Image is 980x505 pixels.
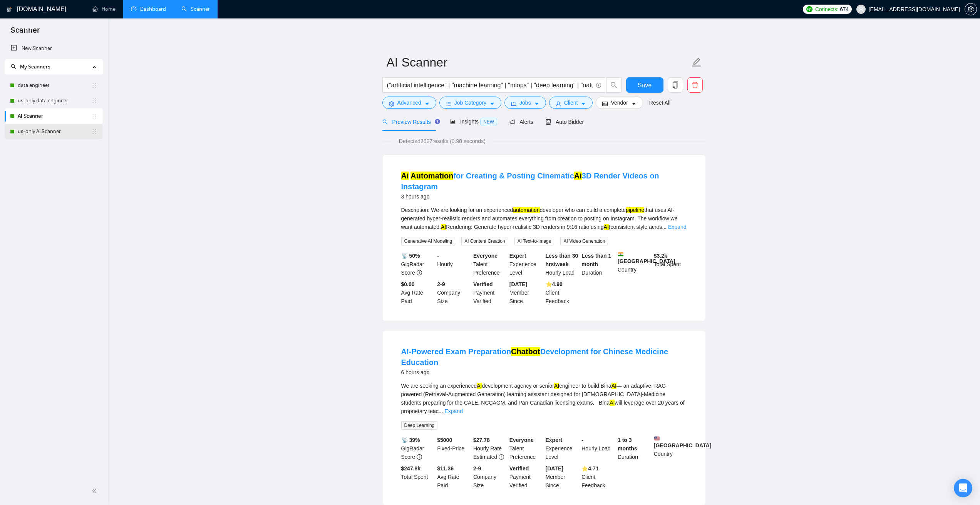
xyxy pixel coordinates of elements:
[401,253,420,259] b: 📡 50%
[513,207,539,213] mark: automation
[401,421,438,430] span: Deep Learning
[397,98,421,107] span: Advanced
[611,98,628,107] span: Vendor
[602,101,608,107] span: idcard
[546,253,578,267] b: Less than 30 hrs/week
[654,253,667,259] b: $ 3.2k
[504,97,546,109] button: folderJobscaret-down
[401,368,687,377] div: 6 hours ago
[556,101,561,107] span: user
[439,408,443,414] span: ...
[382,97,436,109] button: settingAdvancedcaret-down
[546,465,563,472] b: [DATE]
[473,437,490,443] b: $ 27.78
[668,82,683,88] span: copy
[596,83,601,88] span: info-circle
[20,63,50,70] span: My Scanners
[534,101,539,107] span: caret-down
[5,124,103,139] li: us-only AI Scanner
[580,464,616,490] div: Client Feedback
[544,436,580,461] div: Experience Level
[509,281,527,287] b: [DATE]
[417,454,422,460] span: info-circle
[424,101,430,107] span: caret-down
[581,437,583,443] b: -
[5,41,103,56] li: New Scanner
[687,77,703,93] button: delete
[436,436,472,461] div: Fixed-Price
[480,118,497,126] span: NEW
[450,119,456,124] span: area-chart
[400,280,436,305] div: Avg Rate Paid
[472,464,508,490] div: Company Size
[509,119,533,125] span: Alerts
[508,464,544,490] div: Payment Verified
[618,252,623,257] img: 🇮🇳
[400,464,436,490] div: Total Spent
[508,252,544,277] div: Experience Level
[616,436,652,461] div: Duration
[544,464,580,490] div: Member Since
[91,128,97,135] span: holder
[554,383,559,389] mark: AI
[439,97,501,109] button: barsJob Categorycaret-down
[401,382,687,415] div: We are seeking an experienced development agency or senior engineer to build Bina — an adaptive, ...
[574,172,582,180] mark: Ai
[581,101,586,107] span: caret-down
[965,6,977,12] a: setting
[688,82,702,88] span: delete
[92,487,99,495] span: double-left
[806,6,812,12] img: upwork-logo.png
[410,172,453,180] mark: Automation
[417,270,422,275] span: info-circle
[382,119,388,125] span: search
[840,5,848,13] span: 674
[400,436,436,461] div: GigRadar Score
[626,77,663,93] button: Save
[401,237,456,245] span: Generative AI Modeling
[437,281,445,287] b: 2-9
[514,237,554,245] span: AI Text-to-Image
[382,119,438,125] span: Preview Results
[7,3,12,16] img: logo
[546,281,563,287] b: ⭐️ 4.90
[441,224,446,230] mark: AI
[401,281,415,287] b: $0.00
[662,224,667,230] span: ...
[473,281,493,287] b: Verified
[511,101,516,107] span: folder
[546,437,563,443] b: Expert
[11,64,16,69] span: search
[181,6,210,12] a: searchScanner
[692,57,702,67] span: edit
[606,77,622,93] button: search
[580,252,616,277] div: Duration
[668,77,683,93] button: copy
[610,400,615,406] mark: AI
[954,479,972,497] div: Open Intercom Messenger
[473,253,498,259] b: Everyone
[5,78,103,93] li: data engineer
[446,101,451,107] span: bars
[387,80,593,90] input: Search Freelance Jobs...
[509,253,526,259] b: Expert
[965,3,977,15] button: setting
[560,237,608,245] span: AI Video Generation
[472,436,508,461] div: Hourly Rate
[5,93,103,108] li: us-only data engineer
[436,280,472,305] div: Company Size
[604,224,609,230] mark: AI
[92,6,116,12] a: homeHome
[509,437,534,443] b: Everyone
[638,80,652,90] span: Save
[815,5,838,13] span: Connects:
[652,436,689,461] div: Country
[472,280,508,305] div: Payment Verified
[18,78,91,93] a: data engineer
[5,108,103,124] li: AI Scanner
[91,113,97,119] span: holder
[437,437,452,443] b: $ 5000
[668,224,686,230] a: Expand
[654,436,660,441] img: 🇺🇸
[473,454,497,460] span: Estimated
